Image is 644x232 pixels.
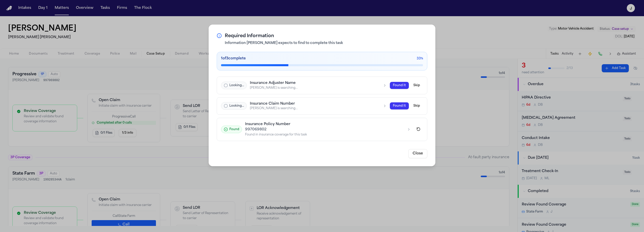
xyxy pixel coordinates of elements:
div: Found in insurance coverage for this task [245,133,404,137]
h2: Required Information [225,33,427,40]
h3: Insurance Policy Number [245,122,404,127]
div: 33 % [417,57,423,61]
button: Looking...Insurance Adjuster Name[PERSON_NAME] is searching...Found ItSkip [217,77,427,94]
h3: Insurance Claim Number [250,102,380,106]
button: Looking...Insurance Claim Number[PERSON_NAME] is searching...Found ItSkip [217,98,427,115]
div: Looking... [221,82,247,89]
div: 997069802 [245,127,404,132]
div: Looking... [221,102,247,110]
span: 1 of 3 complete [221,57,246,60]
div: [PERSON_NAME] is searching... [250,106,380,110]
button: Found It [390,82,409,89]
h3: Insurance Adjuster Name [250,81,380,85]
p: Information [PERSON_NAME] expects to find to complete this task [225,41,427,46]
div: Found [221,126,242,133]
button: Skip [410,103,423,110]
button: Skip [410,82,423,89]
button: FoundInsurance Policy Number997069802Found in insurance coverage for this task [217,118,427,141]
div: [PERSON_NAME] is searching... [250,86,380,90]
button: Found It [390,103,409,110]
button: Close [408,149,427,158]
